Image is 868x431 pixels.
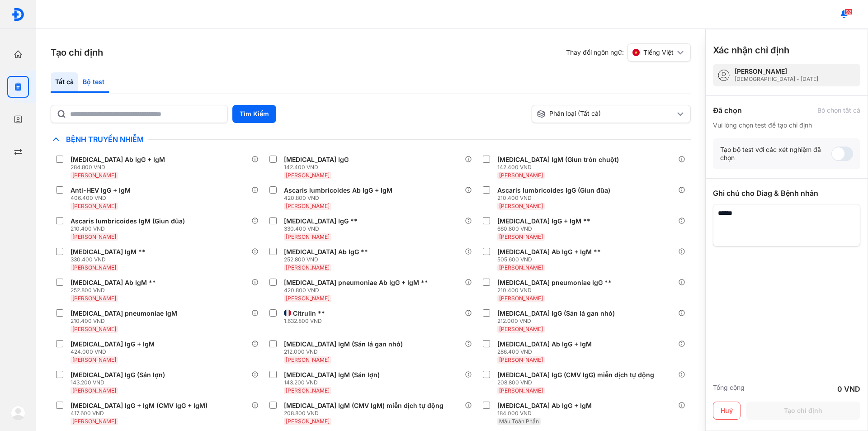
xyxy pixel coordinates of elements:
div: [MEDICAL_DATA] IgG [284,156,349,164]
span: [PERSON_NAME] [499,264,543,271]
div: Bỏ chọn tất cả [817,106,860,114]
div: [PERSON_NAME] [735,67,818,76]
div: 142.400 VND [284,164,352,171]
div: Ascaris lumbricoides IgM (Giun đũa) [71,217,185,225]
div: 208.800 VND [497,379,658,386]
div: Thay đổi ngôn ngữ: [566,43,691,62]
span: Máu Toàn Phần [499,418,539,425]
button: Tìm Kiếm [232,105,276,123]
img: logo [11,8,25,21]
span: [PERSON_NAME] [286,295,330,302]
div: [MEDICAL_DATA] IgM ** [71,248,146,256]
div: [MEDICAL_DATA] IgM (Sán lá gan nhỏ) [284,340,403,348]
div: Tạo bộ test với các xét nghiệm đã chọn [720,146,831,162]
span: Tiếng Việt [643,48,674,57]
div: [MEDICAL_DATA] Ab IgG ** [284,248,368,256]
div: 252.800 VND [71,287,160,294]
div: [MEDICAL_DATA] Ab IgG + IgM ** [497,248,601,256]
div: Tất cả [51,72,78,93]
div: [MEDICAL_DATA] IgG (CMV IgG) miễn dịch tự động [497,371,654,379]
span: [PERSON_NAME] [72,295,116,302]
span: [PERSON_NAME] [72,356,116,363]
div: [MEDICAL_DATA] Ab IgM ** [71,279,156,287]
div: Phân loại (Tất cả) [537,109,675,118]
div: 210.400 VND [497,194,614,202]
span: [PERSON_NAME] [499,387,543,394]
span: [PERSON_NAME] [72,264,116,271]
div: [MEDICAL_DATA] Ab IgG + IgM [497,402,592,410]
button: Huỷ [713,402,741,420]
div: 212.000 VND [497,317,618,325]
h3: Tạo chỉ định [51,46,103,59]
div: 210.400 VND [71,317,181,325]
div: 142.400 VND [497,164,623,171]
div: 143.200 VND [284,379,383,386]
div: 660.800 VND [497,225,594,232]
div: 330.400 VND [71,256,149,263]
div: Tổng cộng [713,384,745,394]
span: [PERSON_NAME] [72,418,116,425]
div: 286.400 VND [497,348,595,355]
span: [PERSON_NAME] [286,356,330,363]
h3: Xác nhận chỉ định [713,44,789,57]
div: [MEDICAL_DATA] Ab IgG + IgM [71,156,165,164]
div: 252.800 VND [284,256,372,263]
span: [PERSON_NAME] [286,172,330,179]
span: 92 [844,9,853,15]
div: [MEDICAL_DATA] IgG + IgM (CMV IgG + IgM) [71,402,208,410]
div: Anti-HEV IgG + IgM [71,186,131,194]
div: 212.000 VND [284,348,406,355]
div: 424.000 VND [71,348,158,355]
div: 143.200 VND [71,379,169,386]
div: [MEDICAL_DATA] IgM (Giun tròn chuột) [497,156,619,164]
span: [PERSON_NAME] [72,203,116,209]
div: 420.800 VND [284,287,432,294]
span: [PERSON_NAME] [286,387,330,394]
span: [PERSON_NAME] [286,233,330,240]
div: [MEDICAL_DATA] IgG (Sán lá gan nhỏ) [497,309,615,317]
div: 210.400 VND [497,287,615,294]
div: Đã chọn [713,105,742,116]
div: 184.000 VND [497,410,595,417]
div: Ascaris lumbricoides IgG (Giun đũa) [497,186,610,194]
span: [PERSON_NAME] [499,356,543,363]
span: [PERSON_NAME] [72,233,116,240]
div: [MEDICAL_DATA] Ab IgG + IgM [497,340,592,348]
span: [PERSON_NAME] [72,387,116,394]
div: 417.600 VND [71,410,211,417]
div: [MEDICAL_DATA] pneumoniae Ab IgG + IgM ** [284,279,428,287]
div: 420.800 VND [284,194,396,202]
div: [DEMOGRAPHIC_DATA] - [DATE] [735,76,818,83]
span: [PERSON_NAME] [72,326,116,332]
span: [PERSON_NAME] [499,172,543,179]
span: Bệnh Truyền Nhiễm [61,135,148,144]
div: Vui lòng chọn test để tạo chỉ định [713,121,860,129]
span: [PERSON_NAME] [286,264,330,271]
div: [MEDICAL_DATA] IgM (Sán lợn) [284,371,380,379]
div: [MEDICAL_DATA] IgG (Sán lợn) [71,371,165,379]
div: 210.400 VND [71,225,189,232]
div: Ascaris lumbricoides Ab IgG + IgM [284,186,392,194]
span: [PERSON_NAME] [499,326,543,332]
span: [PERSON_NAME] [499,295,543,302]
div: [MEDICAL_DATA] IgG + IgM [71,340,155,348]
div: [MEDICAL_DATA] IgM (CMV IgM) miễn dịch tự động [284,402,443,410]
div: 208.800 VND [284,410,447,417]
div: 406.400 VND [71,194,134,202]
div: [MEDICAL_DATA] pneumoniae IgG ** [497,279,612,287]
div: Ghi chú cho Diag & Bệnh nhân [713,188,860,199]
img: logo [11,406,25,420]
div: [MEDICAL_DATA] IgG ** [284,217,358,225]
div: Bộ test [78,72,109,93]
span: [PERSON_NAME] [72,172,116,179]
span: [PERSON_NAME] [286,203,330,209]
div: 1.632.800 VND [284,317,329,325]
span: [PERSON_NAME] [499,233,543,240]
div: [MEDICAL_DATA] pneumoniae IgM [71,309,177,317]
div: 0 VND [837,384,860,394]
div: 330.400 VND [284,225,361,232]
div: 505.600 VND [497,256,604,263]
button: Tạo chỉ định [746,402,860,420]
span: [PERSON_NAME] [286,418,330,425]
div: [MEDICAL_DATA] IgG + IgM ** [497,217,590,225]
